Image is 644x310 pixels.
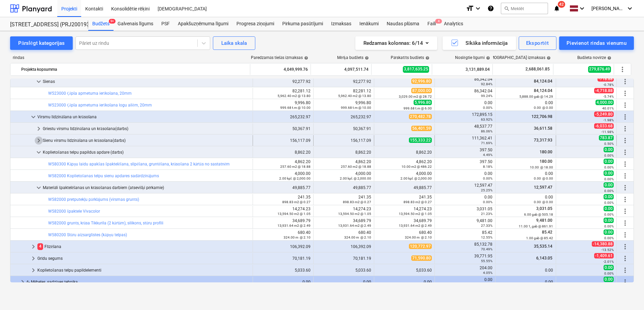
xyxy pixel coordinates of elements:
[534,200,553,204] small: 0.00 @ 0.00
[377,230,432,240] div: 680.40
[411,79,432,84] span: 92,996.80
[498,268,553,273] div: 0.00
[604,224,614,228] small: 0.00%
[526,236,553,240] small: 1.00 gab @ 85.42
[35,184,43,192] span: keyboard_arrow_down
[256,218,311,228] div: 34,689.79
[88,17,114,31] a: Budžets9+
[316,115,371,119] div: 265,232.97
[43,135,250,146] div: Sienu virsmu līdzināšana un krāsošana(darbs)
[604,194,614,199] span: 0.00
[553,4,560,12] i: notifications
[481,236,492,239] small: 12.55%
[591,6,625,11] span: [PERSON_NAME]
[316,185,371,190] div: 49,885.77
[598,76,614,82] span: -718.88
[43,76,250,87] div: Sienas
[37,243,43,250] span: 4
[256,150,311,155] div: 8,862.20
[48,91,132,96] a: W523000 Ģipša apmetuma ierīkošana, 20mm
[414,100,432,105] span: 5,996.80
[610,278,644,310] iframe: Chat Widget
[621,77,629,86] span: Vairāk darbību
[558,1,565,8] span: 42
[481,212,492,216] small: 21.23%
[578,4,586,12] i: keyboard_arrow_down
[338,224,371,227] small: 13,931.64 m2 @ 2.49
[483,177,492,180] small: 0.00%
[604,272,614,275] small: 0.00%
[338,94,371,98] small: 5,962.40 m2 @ 13.80
[400,177,432,180] small: 2.00 kpl. @ 2,000.00
[621,219,629,227] span: Vairāk darbību
[545,56,551,60] span: help
[256,79,311,84] div: 92,277.92
[594,88,614,93] span: -4,718.88
[383,17,424,31] a: Naudas plūsma
[534,106,553,110] small: 0.00 @ 0.00
[621,148,629,156] span: Vairāk darbību
[256,185,311,190] div: 49,885.77
[256,171,311,181] div: 4,000.00
[316,244,371,249] div: 106,392.09
[174,17,232,31] div: Apakšuzņēmuma līgumi
[559,36,634,50] button: Pievienot rindas vienumu
[604,213,614,216] small: 0.00%
[498,100,553,110] div: 0.00
[438,277,492,287] div: 0.00
[485,56,490,60] span: help
[621,184,629,192] span: Vairāk darbību
[530,165,553,169] small: 10.00 @ 18.00
[355,17,383,31] a: Ienākumi
[481,94,492,98] small: 99.24%
[481,247,492,251] small: 70.49%
[621,125,629,133] span: Vairāk darbību
[604,177,614,181] small: 0.00%
[604,229,614,235] span: 0.00
[43,123,250,134] div: Griestu virsmu līdzināšana un krāsošana(darbs)
[621,113,629,121] span: Vairāk darbību
[316,268,371,273] div: 5,033.60
[438,171,492,181] div: 0.00
[438,195,492,204] div: 0.00
[284,236,311,239] small: 324.00 m @ 2.10
[483,153,492,157] small: 4.49%
[604,170,614,176] span: 0.00
[316,218,371,228] div: 34,689.79
[256,195,311,204] div: 241.35
[341,165,371,168] small: 257.60 m2 @ 18.88
[536,206,553,211] span: 3,031.05
[519,95,553,98] small: 5,888.00 gab @ 14.29
[621,136,629,145] span: Vairāk darbību
[536,218,553,223] span: 9,481.00
[303,56,308,60] span: help
[256,230,311,240] div: 680.40
[604,236,614,240] small: 0.00%
[43,147,250,158] div: Koplietošanas telpu papildus apdare (darbs)
[377,280,432,284] div: 0.00
[35,125,43,133] span: keyboard_arrow_right
[29,254,37,262] span: keyboard_arrow_right
[483,271,492,275] small: 4.05%
[316,79,371,84] div: 92,277.92
[316,256,371,261] div: 70,181.19
[316,280,371,284] div: 0.00
[18,39,65,48] div: Pārslēgt kategorijas
[256,268,311,273] div: 5,033.60
[35,77,43,86] span: keyboard_arrow_down
[504,6,509,11] span: search
[401,165,432,168] small: 10.00 m2 @ 486.22
[316,207,371,216] div: 14,274.23
[340,177,371,180] small: 2.00 kpl. @ 2,000.00
[481,259,492,263] small: 55.55%
[256,138,311,143] div: 156,117.09
[539,150,553,154] span: 180.00
[601,248,614,252] small: -13.52%
[337,55,369,60] div: Mērķa budžets
[533,138,553,143] span: 73,317.93
[409,114,432,119] span: 270,482.78
[567,39,626,48] div: Pievienot rindas vienumu
[114,17,157,31] a: Galvenais līgums
[10,55,251,60] div: rindas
